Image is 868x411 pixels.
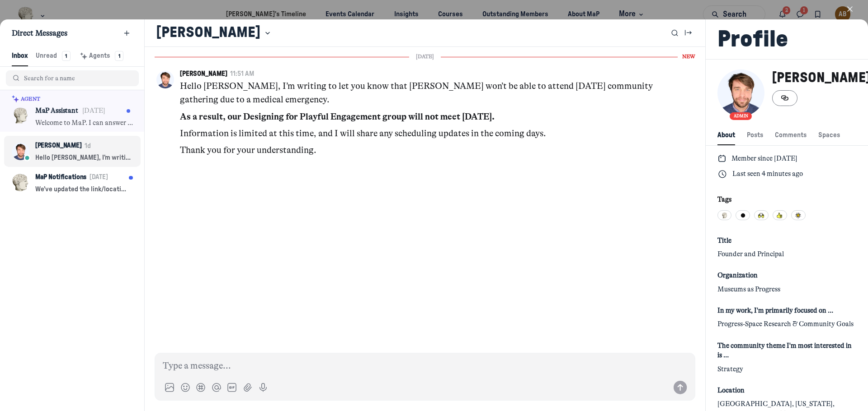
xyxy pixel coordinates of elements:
[180,127,686,141] p: Information is limited at this time, and I will share any scheduling updates in the coming days.
[717,285,780,295] span: Museums as Progress
[35,153,133,163] p: Hello [PERSON_NAME], I’m writing to let you know that [PERSON_NAME] won’t be able to attend [DATE...
[4,136,141,167] button: [PERSON_NAME]1dHello [PERSON_NAME], I’m writing to let you know that [PERSON_NAME] won’t be able ...
[717,341,856,360] span: The community theme I'm most interested in is …
[717,130,735,140] span: About
[180,69,227,79] button: [PERSON_NAME]
[747,130,763,140] span: Posts
[717,365,743,374] span: Strategy
[717,306,833,316] span: In my work, I'm primarily focused on …
[178,381,192,394] button: Add image
[156,71,174,88] button: Open Kyle Bowen's profile
[684,29,693,38] svg: Collapse the railbar
[717,271,758,281] span: Organization
[36,47,71,66] button: Unread1
[678,51,695,63] span: New
[21,96,40,102] span: Agent
[156,24,260,42] h1: [PERSON_NAME]
[241,381,255,394] button: Attach files
[180,79,686,107] p: Hello [PERSON_NAME], I’m writing to let you know that [PERSON_NAME] won’t be able to attend [DATE...
[180,111,495,122] strong: As a result, our Designing for Playful Engagement group will not meet [DATE].
[818,126,840,145] button: Spaces
[731,154,797,164] p: Member since [DATE]
[732,169,803,179] p: Last seen 4 minutes ago
[256,381,270,394] button: Record voice message
[12,51,28,61] span: Inbox
[684,27,693,40] button: Collapse the railbar
[717,236,731,246] span: Title
[717,386,745,396] span: Location
[12,28,67,38] span: Direct Messages
[717,319,854,329] span: Progress-Space Research & Community Goals
[115,51,123,61] div: 1
[230,69,254,79] button: 11:51 AM
[62,51,71,61] div: 1
[35,185,129,194] p: We've updated the link/location for [DATE] session (and future gatherings for this event series)....
[194,381,208,394] button: Link to a post, event, lesson, or space
[717,249,784,259] span: Founder and Principal
[82,106,105,115] time: [DATE]
[4,167,141,198] button: MaP Notifications[DATE]We've updated the link/location for [DATE] session (and future gatherings ...
[210,381,223,394] button: Add mention
[717,126,735,145] button: About
[35,141,82,151] p: [PERSON_NAME]
[747,126,763,145] button: Posts
[36,51,71,61] div: Unread
[818,130,840,140] span: Spaces
[717,195,856,205] div: Tags
[409,51,441,63] span: [DATE]
[121,27,132,39] button: New message
[156,22,272,44] button: [PERSON_NAME]
[78,51,123,61] div: Agents
[85,143,91,149] time: 1d
[90,174,108,180] time: [DATE]
[12,47,28,66] button: Inbox
[717,25,788,53] h2: Profile
[772,90,798,106] button: Copy link to profile
[35,106,78,116] p: MaP Assistant
[730,112,752,120] div: Admin
[35,172,87,182] p: MaP Notifications
[24,74,137,83] input: Search for a name
[775,126,807,145] button: Comments
[669,27,681,39] button: Search messages
[180,143,686,157] p: Thank you for your understanding.
[674,381,687,394] button: Send message
[225,381,239,394] button: Add GIF
[163,381,176,394] button: Add image
[35,118,133,128] p: Welcome to MaP. I can answer questions about our community, methodologies, and programs—from basi...
[78,47,123,66] button: Agents1
[775,130,807,140] span: Comments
